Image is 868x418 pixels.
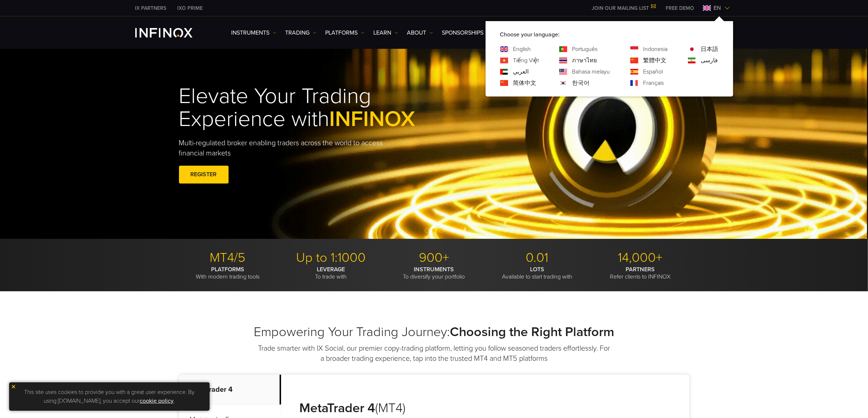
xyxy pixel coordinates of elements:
[282,266,380,280] p: To trade with
[643,67,663,76] a: Language
[414,266,454,273] strong: INSTRUMENTS
[530,266,544,273] strong: LOTS
[179,138,396,158] p: Multi-regulated broker enabling traders across the world to access financial markets
[513,45,531,54] a: Language
[172,4,209,12] a: INFINOX
[330,106,416,132] span: INFINOX
[179,85,449,131] h1: Elevate Your Trading Experience with
[513,79,537,87] a: Language
[572,67,610,76] a: Language
[572,45,598,54] a: Language
[489,266,586,280] p: Available to start trading with
[643,79,664,87] a: Language
[513,56,539,65] a: Language
[13,386,206,407] p: This site uses cookies to provide you with a great user experience. By using [DOMAIN_NAME], you a...
[317,266,345,273] strong: LEVERAGE
[385,266,483,280] p: To diversify your portfolio
[300,400,474,416] h3: (MT4)
[450,324,614,340] strong: Choosing the Right Platform
[326,28,365,37] a: PLATFORMS
[500,30,719,39] p: Choose your language:
[140,397,174,405] a: cookie policy
[643,56,667,65] a: Language
[572,56,597,65] a: Language
[442,28,484,37] a: SPONSORSHIPS
[231,28,276,37] a: Instruments
[285,28,316,37] a: TRADING
[179,266,277,280] p: With modern trading tools
[643,45,668,54] a: Language
[701,56,718,65] a: Language
[701,45,719,54] a: Language
[179,250,277,266] p: MT4/5
[179,166,229,184] a: REGISTER
[711,4,724,12] span: en
[661,4,700,12] a: INFINOX MENU
[11,384,16,389] img: yellow close icon
[179,375,281,405] p: Metatrader 4
[135,28,210,38] a: INFINOX Logo
[130,4,172,12] a: INFINOX
[179,324,689,340] h2: Empowering Your Trading Journey:
[300,400,375,416] strong: MetaTrader 4
[374,28,398,37] a: Learn
[425,228,429,233] span: Go to slide 1
[211,266,244,273] strong: PLATFORMS
[257,343,611,364] p: Trade smarter with IX Social, our premier copy-trading platform, letting you follow seasoned trad...
[439,228,444,233] span: Go to slide 3
[572,79,590,87] a: Language
[592,250,689,266] p: 14,000+
[407,28,433,37] a: ABOUT
[592,266,689,280] p: Refer clients to INFINOX
[282,250,380,266] p: Up to 1:1000
[587,5,661,11] a: JOIN OUR MAILING LIST
[385,250,483,266] p: 900+
[626,266,655,273] strong: PARTNERS
[432,228,436,233] span: Go to slide 2
[513,67,529,76] a: Language
[489,250,586,266] p: 0.01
